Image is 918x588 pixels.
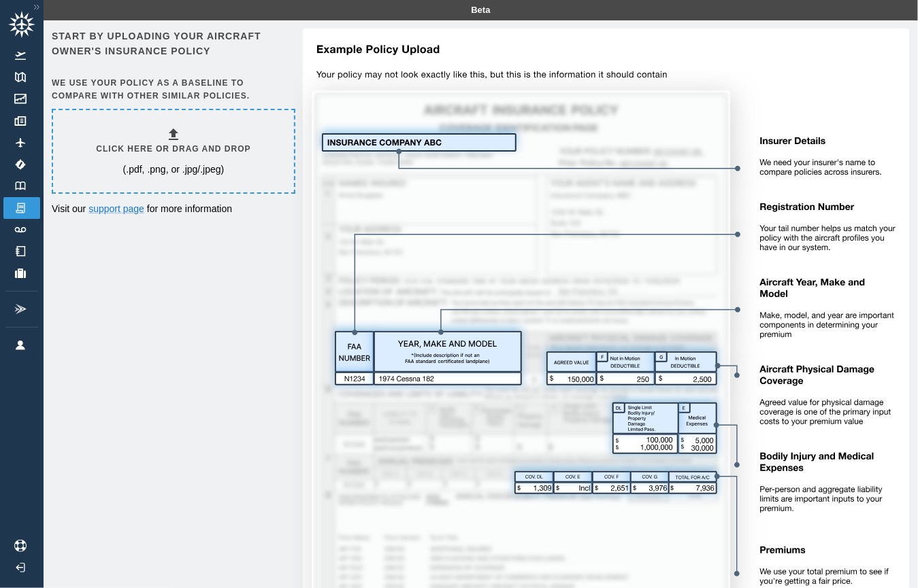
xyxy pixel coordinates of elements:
[52,29,293,59] h6: Start by uploading your aircraft owner's insurance policy
[88,203,144,214] a: support page
[52,202,293,215] p: Visit our for more information
[123,162,225,176] p: (.pdf, .png, or .jpg/.jpeg)
[52,77,293,103] h6: We use your policy as a baseline to compare with other similar policies.
[96,143,250,156] h6: Click here or drag and drop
